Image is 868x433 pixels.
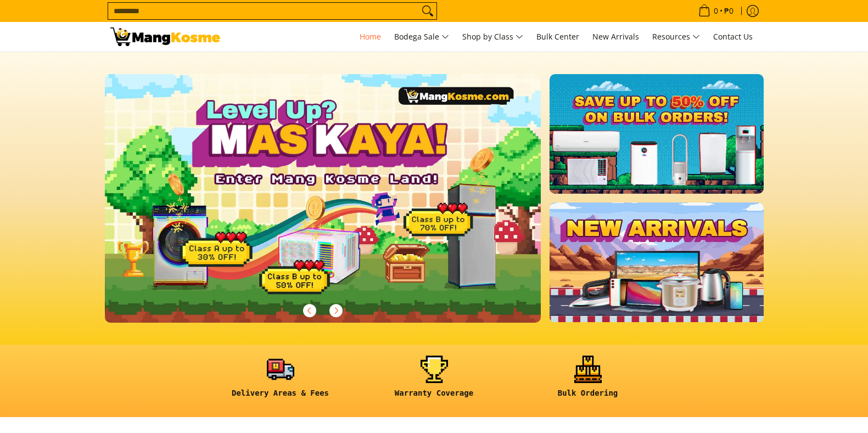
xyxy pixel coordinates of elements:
span: Bulk Center [536,31,579,42]
a: New Arrivals [587,22,645,52]
a: Shop by Class [457,22,529,52]
a: Contact Us [708,22,758,52]
a: Bulk Center [531,22,585,52]
img: Gaming desktop banner [105,74,541,323]
img: Mang Kosme: Your Home Appliances Warehouse Sale Partner! [110,27,220,46]
span: Shop by Class [462,30,523,44]
button: Search [419,3,436,19]
span: Home [360,31,381,42]
span: Resources [652,30,700,44]
span: Contact Us [713,31,753,42]
a: Bodega Sale [389,22,455,52]
span: ₱0 [723,7,735,15]
a: Home [354,22,387,52]
button: Next [324,299,348,323]
span: Bodega Sale [394,30,449,44]
a: <h6><strong>Warranty Coverage</strong></h6> [363,356,506,407]
a: <h6><strong>Bulk Ordering</strong></h6> [517,356,659,407]
nav: Main Menu [231,22,758,52]
span: New Arrivals [592,31,639,42]
button: Previous [298,299,322,323]
a: <h6><strong>Delivery Areas & Fees</strong></h6> [209,356,352,407]
a: Resources [647,22,705,52]
span: 0 [712,7,720,15]
span: • [695,5,737,17]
